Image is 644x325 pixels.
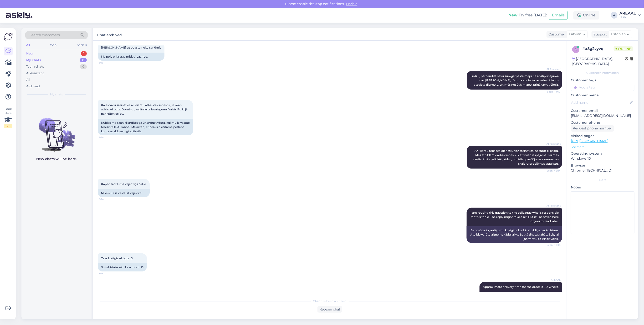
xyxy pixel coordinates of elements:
div: Archived [26,84,40,89]
span: 9:15 [99,272,117,275]
div: All [26,77,30,82]
div: 1 [81,51,87,56]
span: Enable [345,2,359,6]
img: No chats [21,109,92,152]
div: Su tehisintellekti kaasrobot :D [98,263,147,271]
p: New chats will be here. [36,157,77,162]
div: My chats [26,58,41,63]
p: Customer name [571,93,634,98]
div: [GEOGRAPHIC_DATA], [GEOGRAPHIC_DATA] [572,56,625,66]
p: Browser [571,163,634,168]
input: Add name [571,100,629,105]
div: Look Here [4,107,12,128]
div: A [611,12,618,19]
span: Kāpēc tad Jums vajadzīgs čats? [101,182,146,186]
button: Emails [549,11,568,20]
div: Try free [DATE]: [508,12,547,18]
div: Team chats [26,64,44,69]
span: AI Assistant [543,67,561,71]
div: Kuidas ma saan klienditoega ühendust võtta, kui mulle vastab tehisintellekti robot? Ma arvan, et ... [98,119,193,135]
div: New [26,51,33,56]
p: Notes [571,185,634,190]
p: Visited pages [571,133,634,138]
div: Web [49,42,58,48]
p: See more ... [571,145,634,149]
div: Request phone number [571,125,614,132]
p: [EMAIL_ADDRESS][DOMAIN_NAME] [571,113,634,118]
span: Latvian [569,32,581,37]
span: Ar klientu atbalsta dienestu var sazināties, nosūtot e-pastu. Mēs atbildam darba dienās, cik ātri... [473,149,559,165]
div: Nish [619,15,636,19]
div: Miks sul siis vestlust vaja on? [98,189,150,197]
span: Search customers [30,33,60,38]
span: Estonian [611,32,626,37]
span: Seen ✓ 9:14 [543,169,561,172]
div: 0 [80,64,87,69]
div: Online [573,11,599,20]
span: Lūdzu, pārbaudiet savu surogātpasta mapi. Ja apstiprinājuma nav [PERSON_NAME], lūdzu, sazinieties... [470,74,559,86]
div: Customer information [571,71,634,75]
p: Customer tags [571,78,634,83]
span: a [575,48,577,51]
div: Ma pole e-kirjaga midagi saanud. [98,53,164,61]
div: All [25,42,31,48]
span: Kā es varu sazināties ar klientu atbalsta dienestu , ja man atbild AI bots. Domāju , ka jāraksta ... [101,103,189,115]
span: I am routing this question to the colleague who is responsible for this topic. The reply might ta... [470,211,559,223]
span: Online [614,46,633,51]
p: Operating system [571,151,634,156]
span: 9:14 [99,197,117,201]
span: [PERSON_NAME] uz epastu neko saņēmis [101,46,161,49]
div: 2 / 3 [4,124,12,128]
img: Askly Logo [4,32,13,41]
div: Extra [571,178,634,182]
div: Socials [76,42,88,48]
span: 9:13 [99,61,117,64]
a: AREAALNish [619,11,641,19]
p: Customer phone [571,120,634,125]
span: My chats [50,92,63,97]
p: Customer email [571,108,634,113]
div: Reopen chat [317,306,342,313]
span: 9:14 [99,136,117,139]
span: AREAAL [543,278,561,282]
div: # a8g2vyvq [582,46,614,52]
div: Es nosūtu šo jautājumu kolēģim, kurš ir atbildīgs par šo tēmu. Atbilde varētu aizņemt kādu laiku.... [467,226,562,243]
span: Tavs kolēģis AI bots :D [101,256,133,260]
div: AREAAL [619,11,636,15]
span: AI Assistant [543,142,561,146]
p: Windows 10 [571,156,634,161]
div: Support [592,32,607,37]
b: New! [508,13,519,17]
div: 0 [80,58,87,63]
label: Chat archived [97,31,122,38]
span: Seen ✓ 9:14 [543,243,561,247]
span: Approximate delivery time for the order is 2-3 weeks. [483,285,559,289]
a: [URL][DOMAIN_NAME] [571,139,608,143]
div: Customer [547,32,565,37]
span: Seen ✓ 9:13 [543,90,561,94]
span: AI Assistant [543,204,561,207]
p: Chrome [TECHNICAL_ID] [571,168,634,173]
div: AI Assistant [26,71,44,76]
input: Add a tag [571,84,634,91]
span: Chat has been archived [313,299,347,303]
